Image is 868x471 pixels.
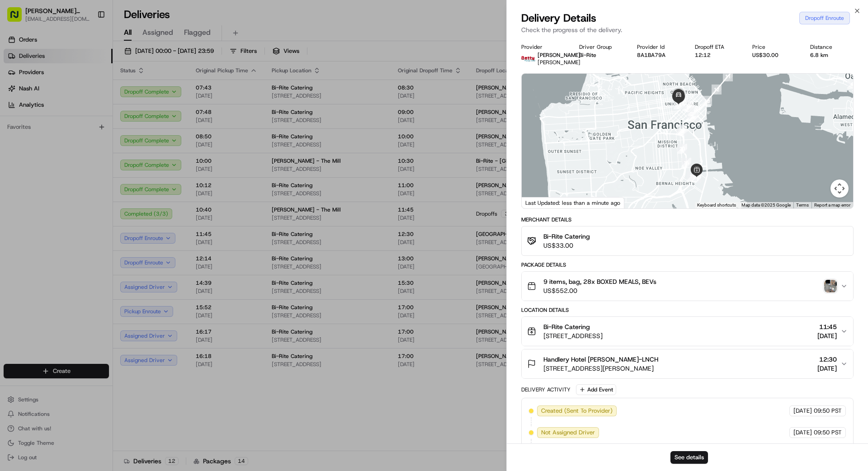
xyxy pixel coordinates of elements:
[814,429,842,437] span: 09:50 PST
[688,106,698,116] div: 23
[85,178,145,187] span: API Documentation
[73,174,149,190] a: 💻API Documentation
[847,79,857,89] div: 6
[579,43,623,51] div: Driver Group
[524,197,554,208] img: Google
[712,85,722,94] div: 12
[817,331,837,340] span: [DATE]
[521,52,536,66] img: betty.jpg
[41,86,148,95] div: Start new chat
[723,71,733,81] div: 11
[543,322,590,331] span: Bi-Rite Catering
[521,11,596,25] span: Delivery Details
[814,203,850,207] a: Report a map error
[689,112,698,122] div: 22
[576,384,616,395] button: Add Event
[521,261,854,268] div: Package Details
[154,89,165,100] button: Start new chat
[9,36,165,51] p: Welcome 👋
[681,158,691,168] div: 16
[817,322,837,331] span: 11:45
[522,197,624,208] div: Last Updated: less than a minute ago
[814,407,842,415] span: 09:50 PST
[637,52,665,59] button: 8A1BA79A
[543,277,656,286] span: 9 items, bag, 28x BOXED MEALS, BEVs
[796,203,809,207] a: Terms
[687,171,697,181] div: 19
[752,52,796,59] div: US$30.00
[9,132,24,146] img: bettytllc
[24,58,149,68] input: Clear
[52,140,55,147] span: •
[677,124,687,134] div: 15
[695,52,738,59] div: 12:12
[695,43,738,51] div: Dropoff ETA
[522,317,853,346] button: Bi-Rite Catering[STREET_ADDRESS]11:45[DATE]
[19,86,35,103] img: 5e9a9d7314ff4150bce227a61376b483.jpg
[741,203,791,207] span: Map data ©2025 Google
[9,118,58,125] div: Past conversations
[28,140,50,147] span: bettytllc
[687,111,697,121] div: 14
[18,178,69,187] span: Knowledge Base
[140,116,165,127] button: See all
[9,86,25,103] img: 1736555255976-a54dd68f-1ca7-489b-9aae-adbdc363a1c4
[670,451,708,464] button: See details
[682,101,692,111] div: 25
[538,52,580,59] span: [PERSON_NAME]
[543,355,658,364] span: Handlery Hotel [PERSON_NAME]-LNCH
[90,200,109,207] span: Pylon
[9,9,27,27] img: Nash
[793,407,812,415] span: [DATE]
[57,140,79,147] span: 7月31日
[521,306,854,314] div: Location Details
[5,174,73,190] a: 📗Knowledge Base
[521,386,571,393] div: Delivery Activity
[543,286,656,295] span: US$552.00
[41,95,124,103] div: We're available if you need us!
[538,59,580,66] span: [PERSON_NAME]
[579,52,623,59] div: Bi-Rite
[541,429,595,437] span: Not Assigned Driver
[817,355,837,364] span: 12:30
[521,43,565,51] div: Provider
[76,179,84,186] div: 💻
[677,144,687,154] div: 20
[543,364,658,373] span: [STREET_ADDRESS][PERSON_NAME]
[64,199,109,207] a: Powered byPylon
[677,126,687,136] div: 21
[691,173,701,183] div: 18
[810,52,854,59] div: 6.8 km
[521,216,854,223] div: Merchant Details
[824,280,837,292] img: photo_proof_of_pickup image
[830,179,849,198] button: Map camera controls
[9,179,16,186] div: 📗
[543,232,590,241] span: Bi-Rite Catering
[543,241,590,250] span: US$33.00
[521,25,854,34] p: Check the progress of the delivery.
[541,407,613,415] span: Created (Sent To Provider)
[810,43,854,51] div: Distance
[752,43,796,51] div: Price
[522,272,853,301] button: 9 items, bag, 28x BOXED MEALS, BEVsUS$552.00photo_proof_of_pickup image
[543,331,603,340] span: [STREET_ADDRESS]
[637,43,680,51] div: Provider Id
[702,96,712,106] div: 13
[793,429,812,437] span: [DATE]
[674,99,684,109] div: 27
[697,202,736,208] button: Keyboard shortcuts
[524,197,554,208] a: Open this area in Google Maps (opens a new window)
[522,349,853,378] button: Handlery Hotel [PERSON_NAME]-LNCH[STREET_ADDRESS][PERSON_NAME]12:30[DATE]
[817,364,837,373] span: [DATE]
[684,102,694,112] div: 24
